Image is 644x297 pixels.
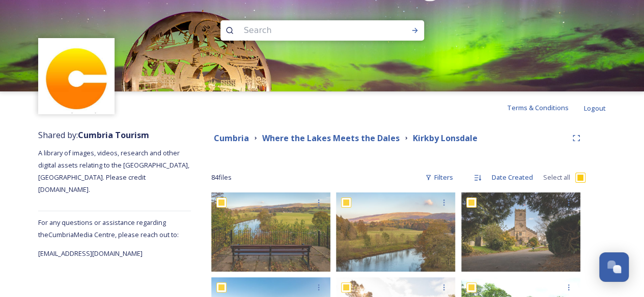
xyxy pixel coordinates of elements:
span: 84 file s [211,173,232,182]
span: Select all [543,173,570,182]
span: [EMAIL_ADDRESS][DOMAIN_NAME] [38,249,143,258]
strong: Cumbria [214,133,249,144]
span: For any questions or assistance regarding the Cumbria Media Centre, please reach out to: [38,218,179,239]
button: Open Chat [599,252,629,282]
img: images.jpg [40,40,114,113]
img: Kirkby Lonsdale-63.jpg [336,192,455,272]
div: Date Created [487,168,538,187]
span: Terms & Conditions [507,103,569,112]
img: Kirkby Lonsdale-60.jpg [211,192,330,272]
img: Kirkby Lonsdale-84.jpg [461,192,580,272]
input: Search [239,19,378,42]
span: A library of images, videos, research and other digital assets relating to the [GEOGRAPHIC_DATA],... [38,148,191,194]
strong: Kirkby Lonsdale [413,133,478,144]
a: Terms & Conditions [507,102,584,114]
span: Logout [584,104,606,113]
strong: Where the Lakes Meets the Dales [262,133,400,144]
strong: Cumbria Tourism [78,129,149,141]
span: Shared by: [38,129,149,141]
div: Filters [420,168,458,187]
